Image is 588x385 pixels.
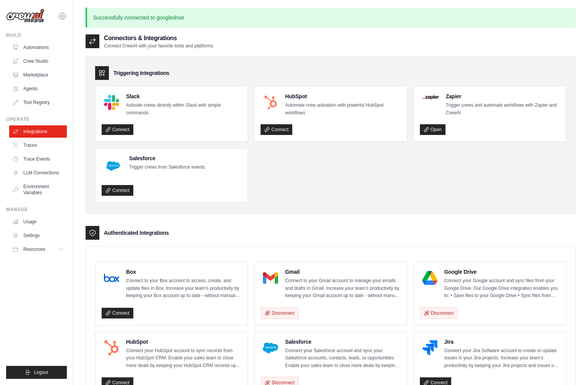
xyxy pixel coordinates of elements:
span: Logout [34,369,48,375]
h4: Zapier [446,93,560,100]
img: Box Logo [104,270,119,286]
button: Resources [9,243,67,255]
h4: Google Drive [444,268,560,276]
img: Zapier Logo [422,95,439,99]
h4: Slack [126,93,241,100]
p: Connect your Google account and sync files from your Google Drive. Our Google Drive integration e... [444,277,560,300]
p: Automate crew activation with powerful HubSpot workflows [285,102,400,117]
a: Agents [9,83,67,95]
a: LLM Connections [9,167,67,179]
a: Automations [9,41,67,54]
a: Environment Variables [9,180,67,199]
a: Connect [102,124,133,135]
button: Logout [6,366,67,379]
h2: Connectors & Integrations [104,34,213,43]
div: Manage [6,206,67,213]
h4: Jira [444,338,560,346]
a: Tool Registry [9,96,67,109]
h3: Authenticated Integrations [104,229,169,237]
a: Settings [9,229,67,242]
p: Connect your HubSpot account to sync records from your HubSpot CRM. Enable your sales team to clo... [126,347,241,370]
a: Trace Events [9,153,67,165]
img: Logo [6,9,44,23]
img: Slack Logo [104,95,119,110]
img: Salesforce Logo [263,340,278,356]
div: Build [6,32,67,38]
img: Google Drive Logo [422,270,437,286]
a: Connect [102,185,133,196]
iframe: Chat Widget [550,348,588,385]
a: Connect [102,308,133,318]
h3: Triggering Integrations [113,69,169,77]
h4: HubSpot [285,93,400,100]
p: Connect to your Box account to access, create, and update files in Box. Increase your team’s prod... [126,277,241,300]
a: Integrations [9,125,67,138]
img: Jira Logo [422,340,437,356]
h4: Salesforce [129,154,205,162]
p: Trigger crews from Salesforce events [129,164,205,171]
a: Connect [261,124,292,135]
a: Traces [9,139,67,151]
a: Usage [9,216,67,228]
button: Disconnect [420,307,458,319]
h4: Salesforce [285,338,400,346]
p: Trigger crews and automate workflows with Zapier and CrewAI [446,102,560,117]
p: Connect CrewAI with your favorite tools and platforms [104,43,213,49]
p: Connect your Jira Software account to create or update issues in your Jira projects. Increase you... [444,347,560,370]
img: Gmail Logo [263,270,278,286]
img: HubSpot Logo [263,95,278,110]
div: Operate [6,116,67,122]
img: Salesforce Logo [104,157,122,175]
button: Disconnect [261,307,298,319]
a: Marketplace [9,69,67,81]
img: HubSpot Logo [104,340,119,356]
h4: Gmail [285,268,400,276]
h4: HubSpot [126,338,241,346]
p: Connect your Salesforce account and sync your Salesforce accounts, contacts, leads, or opportunit... [285,347,400,370]
h4: Box [126,268,241,276]
p: Connect to your Gmail account to manage your emails and drafts in Gmail. Increase your team’s pro... [285,277,400,300]
p: Activate crews directly within Slack with simple commands [126,102,241,117]
p: Successfully connected to googledrive [86,8,576,28]
a: Crew Studio [9,55,67,67]
span: Resources [23,246,45,252]
a: Open [420,124,445,135]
